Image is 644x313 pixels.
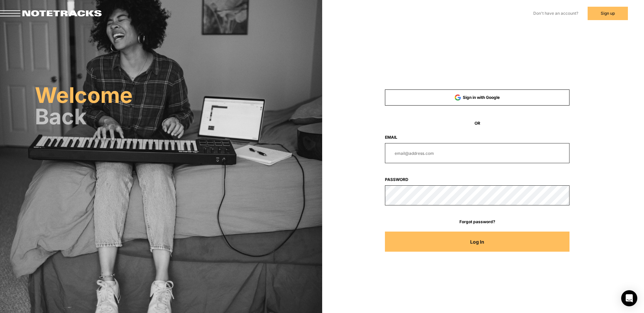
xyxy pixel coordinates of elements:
[588,7,628,20] button: Sign up
[385,143,569,163] input: email@address.com
[385,177,569,183] label: Password
[385,89,569,106] button: Sign in with Google
[385,120,569,126] span: OR
[385,134,569,140] label: Email
[385,219,569,225] a: Forgot password?
[621,290,637,306] div: Open Intercom Messenger
[463,95,500,100] span: Sign in with Google
[35,86,322,105] h2: Welcome
[35,107,322,126] h2: Back
[385,232,569,252] button: Log In
[533,10,578,16] label: Don't have an account?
